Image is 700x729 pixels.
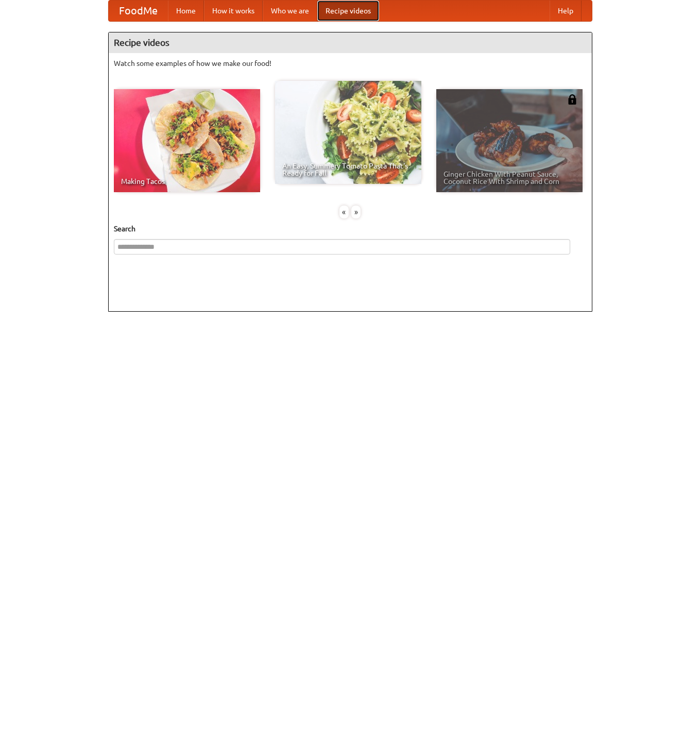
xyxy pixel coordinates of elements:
a: Help [550,1,582,21]
a: Home [168,1,204,21]
p: Watch some examples of how we make our food! [114,58,587,69]
img: 483408.png [567,94,577,105]
span: Making Tacos [121,178,253,185]
a: FoodMe [109,1,168,21]
span: An Easy, Summery Tomato Pasta That's Ready for Fall [282,162,414,177]
h5: Search [114,224,587,234]
div: « [339,206,349,218]
div: » [351,206,361,218]
a: Recipe videos [317,1,379,21]
a: An Easy, Summery Tomato Pasta That's Ready for Fall [275,81,421,184]
a: How it works [204,1,263,21]
h4: Recipe videos [109,32,592,53]
a: Making Tacos [114,89,260,192]
a: Who we are [263,1,317,21]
